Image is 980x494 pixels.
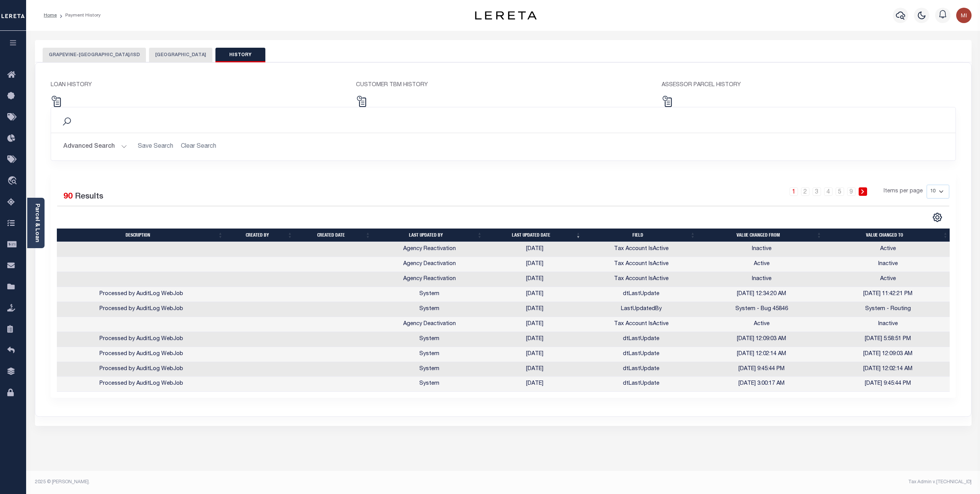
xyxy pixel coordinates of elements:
i: travel_explore [7,176,20,186]
p: CUSTOMER TBM HISTORY [356,81,650,90]
img: svg+xml;base64,PHN2ZyB4bWxucz0iaHR0cDovL3d3dy53My5vcmcvMjAwMC9zdmciIHBvaW50ZXItZXZlbnRzPSJub25lIi... [956,8,972,23]
a: 3 [813,187,821,196]
button: GRAPEVINE-[GEOGRAPHIC_DATA]/ISD [43,48,146,62]
td: Inactive [699,272,825,287]
td: [DATE] [485,317,584,332]
th: Field: activate to sort column ascending [584,229,699,242]
td: System [374,377,485,392]
td: dtLastUpdate [584,362,699,377]
td: [DATE] 12:02:14 AM [699,347,825,362]
td: [DATE] [485,287,584,302]
td: Processed by AuditLog WebJob [57,287,226,302]
button: Advanced Search [63,139,127,154]
td: [DATE] [485,242,584,257]
td: [DATE] 12:09:03 AM [825,347,951,362]
td: Inactive [699,242,825,257]
img: logo-dark.svg [475,11,536,20]
td: System [374,302,485,317]
td: [DATE] [485,377,584,392]
label: Results [75,191,103,203]
td: Processed by AuditLog WebJob [57,332,226,347]
th: Description: activate to sort column ascending [57,229,226,242]
td: System [374,287,485,302]
th: Last updated date: activate to sort column ascending [485,229,584,242]
td: LastUpdatedBy [584,302,699,317]
td: Agency Reactivation [374,242,485,257]
td: Agency Reactivation [374,272,485,287]
a: 2 [801,187,809,196]
a: Parcel & Loan [34,204,40,242]
td: Agency Deactivation [374,317,485,332]
th: Created date: activate to sort column ascending [296,229,374,242]
td: Inactive [825,257,951,272]
a: 9 [847,187,856,196]
td: Tax Account IsActive [584,272,699,287]
td: Processed by AuditLog WebJob [57,362,226,377]
td: Inactive [825,317,951,332]
td: [DATE] 9:45:44 PM [825,377,951,392]
td: [DATE] 3:00:17 AM [699,377,825,392]
a: 1 [790,187,798,196]
a: 5 [836,187,844,196]
td: [DATE] 12:09:03 AM [699,332,825,347]
td: Processed by AuditLog WebJob [57,302,226,317]
span: Items per page [884,187,923,196]
td: Tax Account IsActive [584,317,699,332]
th: Value changed from: activate to sort column ascending [699,229,825,242]
td: dtLastUpdate [584,287,699,302]
td: [DATE] [485,347,584,362]
td: dtLastUpdate [584,332,699,347]
td: [DATE] 12:34:20 AM [699,287,825,302]
th: Value changed to: activate to sort column ascending [825,229,951,242]
td: [DATE] [485,257,584,272]
td: [DATE] 12:02:14 AM [825,362,951,377]
a: Home [44,13,57,18]
td: Active [699,317,825,332]
td: dtLastUpdate [584,377,699,392]
td: Agency Deactivation [374,257,485,272]
button: [GEOGRAPHIC_DATA] [149,48,212,62]
td: System - Routing [825,302,951,317]
button: HISTORY [215,48,265,62]
span: 90 [63,193,73,201]
td: [DATE] 5:58:51 PM [825,332,951,347]
td: Active [825,272,951,287]
td: Active [825,242,951,257]
td: Processed by AuditLog WebJob [57,347,226,362]
td: System - Bug 45846 [699,302,825,317]
td: [DATE] [485,332,584,347]
td: dtLastUpdate [584,347,699,362]
td: [DATE] 9:45:44 PM [699,362,825,377]
a: 4 [824,187,833,196]
p: LOAN HISTORY [51,81,345,90]
td: Active [699,257,825,272]
td: System [374,347,485,362]
td: Tax Account IsActive [584,257,699,272]
td: System [374,362,485,377]
li: Payment History [57,12,101,19]
td: [DATE] [485,272,584,287]
td: [DATE] 11:42:21 PM [825,287,951,302]
td: System [374,332,485,347]
p: ASSESSOR PARCEL HISTORY [662,81,956,90]
td: [DATE] [485,362,584,377]
th: Last updated by: activate to sort column ascending [374,229,485,242]
td: [DATE] [485,302,584,317]
td: Tax Account IsActive [584,242,699,257]
th: Created by: activate to sort column ascending [226,229,296,242]
td: Processed by AuditLog WebJob [57,377,226,392]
